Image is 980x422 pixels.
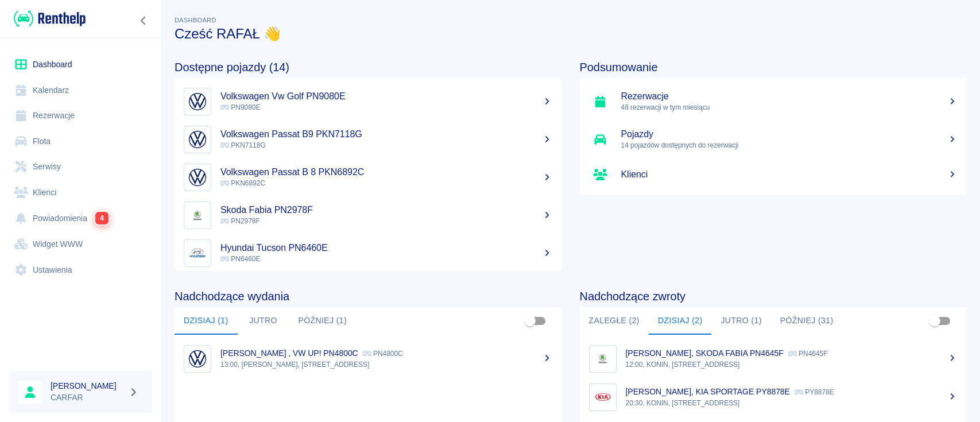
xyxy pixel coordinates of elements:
[95,212,109,225] span: 4
[621,129,958,140] h5: Pojazdy
[621,91,958,102] h5: Rezerwacje
[580,83,967,121] a: Rezerwacje48 rezerwacji w tym miesiącu
[9,205,152,231] a: Powiadomienia4
[9,257,152,283] a: Ustawienia
[220,167,552,178] h5: Volkswagen Passat B 8 PKN6892C
[621,102,958,113] p: 48 rezerwacji w tym miesiącu
[220,349,358,358] p: [PERSON_NAME] , VW UP! PN4800C
[924,310,946,332] span: Pokaż przypisane tylko do mnie
[580,378,967,416] a: Image[PERSON_NAME], KIA SPORTAGE PY8878E PY8878E20:30, KONIN, [STREET_ADDRESS]
[711,307,770,335] button: Jutro (1)
[9,231,152,257] a: Widget WWW
[175,17,216,24] span: Dashboard
[175,60,561,74] h4: Dostępne pojazdy (14)
[580,339,967,378] a: Image[PERSON_NAME], SKODA FABIA PN4645F PN4645F12:00, KONIN, [STREET_ADDRESS]
[649,307,712,335] button: Dzisiaj (2)
[795,388,834,396] p: PY8878E
[14,9,86,28] img: Renthelp logo
[580,158,967,191] a: Klienci
[580,307,649,335] button: Zaległe (2)
[220,129,552,140] h5: Volkswagen Passat B9 PKN7118G
[175,83,561,121] a: ImageVolkswagen Vw Golf PN9080E PN9080E
[592,386,614,408] img: Image
[788,350,828,358] p: PN4645F
[9,154,152,180] a: Serwisy
[175,158,561,196] a: ImageVolkswagen Passat B 8 PKN6892C PKN6892C
[220,103,260,111] span: PN9080E
[220,204,552,216] h5: Skoda Fabia PN2978F
[220,242,552,254] h5: Hyundai Tucson PN6460E
[9,129,152,154] a: Flota
[626,359,958,370] p: 12:00, KONIN, [STREET_ADDRESS]
[580,121,967,158] a: Pojazdy14 pojazdów dostępnych do rezerwacji
[621,169,958,180] h5: Klienci
[592,348,614,370] img: Image
[626,349,784,358] p: [PERSON_NAME], SKODA FABIA PN4645F
[187,348,208,370] img: Image
[175,234,561,272] a: ImageHyundai Tucson PN6460E PN6460E
[187,242,208,264] img: Image
[187,204,208,226] img: Image
[187,129,208,150] img: Image
[580,289,967,303] h4: Nadchodzące zwroty
[9,52,152,78] a: Dashboard
[220,359,552,370] p: 13:00, [PERSON_NAME], [STREET_ADDRESS]
[175,307,238,335] button: Dzisiaj (1)
[187,91,208,113] img: Image
[175,26,966,42] h3: Cześć RAFAŁ 👋
[175,289,561,303] h4: Nadchodzące wydania
[9,103,152,129] a: Rezerwacje
[289,307,357,335] button: Później (1)
[175,196,561,234] a: ImageSkoda Fabia PN2978F PN2978F
[9,180,152,206] a: Klienci
[771,307,843,335] button: Później (31)
[220,217,260,225] span: PN2978F
[9,9,86,28] a: Renthelp logo
[135,13,152,28] button: Zwiń nawigację
[175,339,561,378] a: Image[PERSON_NAME] , VW UP! PN4800C PN4800C13:00, [PERSON_NAME], [STREET_ADDRESS]
[580,60,967,74] h4: Podsumowanie
[9,78,152,103] a: Kalendarz
[175,121,561,158] a: ImageVolkswagen Passat B9 PKN7118G PKN7118G
[363,350,403,358] p: PN4800C
[51,380,124,392] h6: [PERSON_NAME]
[187,167,208,188] img: Image
[220,179,265,187] span: PKN6892C
[626,398,958,408] p: 20:30, KONIN, [STREET_ADDRESS]
[220,141,266,149] span: PKN7118G
[51,392,124,404] p: CARFAR
[220,255,260,263] span: PN6460E
[220,91,552,102] h5: Volkswagen Vw Golf PN9080E
[626,387,790,396] p: [PERSON_NAME], KIA SPORTAGE PY8878E
[621,140,958,150] p: 14 pojazdów dostępnych do rezerwacji
[238,307,289,335] button: Jutro
[519,310,541,332] span: Pokaż przypisane tylko do mnie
